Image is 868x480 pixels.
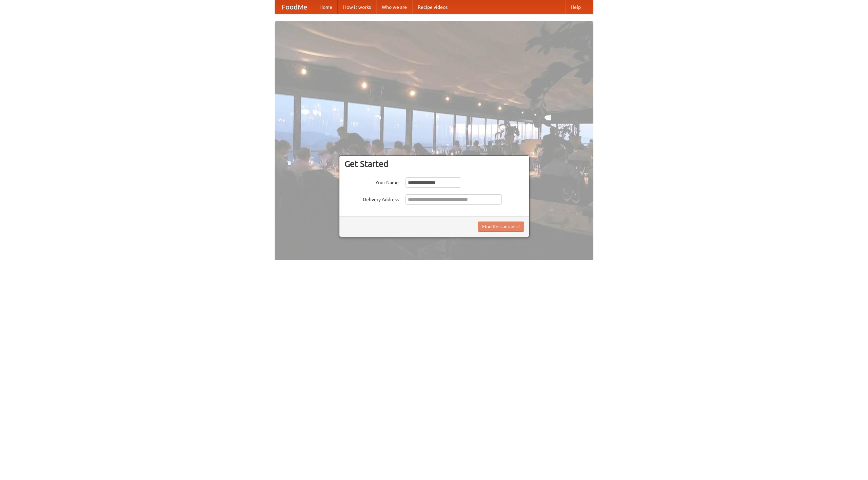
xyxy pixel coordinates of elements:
a: How it works [338,0,376,14]
label: Your Name [344,177,399,186]
h3: Get Started [344,159,524,169]
a: Who we are [376,0,412,14]
label: Delivery Address [344,194,399,203]
a: Recipe videos [412,0,453,14]
a: Help [565,0,586,14]
a: FoodMe [275,0,314,14]
button: Find Restaurants! [478,222,524,232]
a: Home [314,0,338,14]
